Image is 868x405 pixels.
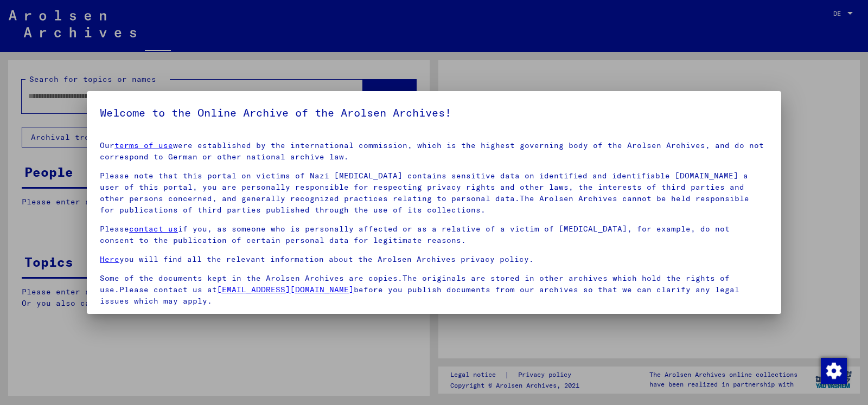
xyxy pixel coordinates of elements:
[820,357,846,383] div: Zustimmung ändern
[100,140,768,163] p: Our were established by the international commission, which is the highest governing body of the ...
[100,254,768,265] p: you will find all the relevant information about the Arolsen Archives privacy policy.
[100,273,768,307] p: Some of the documents kept in the Arolsen Archives are copies.The originals are stored in other a...
[217,285,354,294] a: [EMAIL_ADDRESS][DOMAIN_NAME]
[100,254,119,264] a: Here
[129,224,178,234] a: contact us
[100,223,768,246] p: Please if you, as someone who is personally affected or as a relative of a victim of [MEDICAL_DAT...
[100,104,768,121] h5: Welcome to the Online Archive of the Arolsen Archives!
[114,140,173,150] a: terms of use
[821,358,847,384] img: Zustimmung ändern
[100,170,768,216] p: Please note that this portal on victims of Nazi [MEDICAL_DATA] contains sensitive data on identif...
